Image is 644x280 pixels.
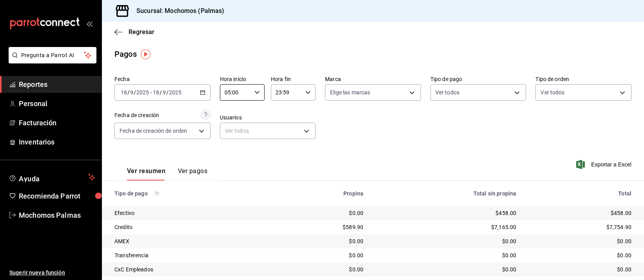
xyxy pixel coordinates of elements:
[529,237,631,245] div: $0.00
[120,89,127,96] input: --
[376,209,516,217] div: $458.00
[578,160,631,169] button: Exportar a Excel
[376,190,516,197] div: Total sin propina
[325,76,421,82] label: Marca
[114,209,272,217] div: Efectivo
[114,28,154,36] button: Regresar
[284,190,363,197] div: Propina
[21,51,84,60] span: Pregunta a Parrot AI
[134,89,136,96] span: /
[19,210,95,220] span: Mochomos Palmas
[529,223,631,231] div: $7,754.90
[19,98,95,109] span: Personal
[271,76,316,82] label: Hora fin
[376,266,516,273] div: $0.00
[130,89,134,96] input: --
[152,89,160,96] input: --
[154,191,160,196] svg: Los pagos realizados con Pay y otras terminales son montos brutos.
[284,237,363,245] div: $0.00
[541,89,564,96] span: Ver todos
[529,209,631,217] div: $458.00
[330,89,370,96] span: Elige las marcas
[19,137,95,147] span: Inventarios
[284,266,363,273] div: $0.00
[114,266,272,273] div: CxC Empleados
[86,20,93,27] button: open_drawer_menu
[9,269,95,277] span: Sugerir nueva función
[169,89,182,96] input: ----
[127,89,130,96] span: /
[435,89,459,96] span: Ver todos
[284,209,363,217] div: $0.00
[529,251,631,259] div: $0.00
[376,223,516,231] div: $7,165.00
[284,251,363,259] div: $0.00
[160,89,162,96] span: /
[114,223,272,231] div: Credito
[19,117,95,128] span: Facturación
[430,76,526,82] label: Tipo de pago
[19,79,95,90] span: Reportes
[114,76,210,82] label: Fecha
[178,167,207,181] button: Ver pagos
[162,89,166,96] input: --
[127,167,165,181] button: Ver resumen
[114,237,272,245] div: AMEX
[120,127,187,135] span: Fecha de creación de orden
[114,251,272,259] div: Transferencia
[129,28,154,36] span: Regresar
[284,223,363,231] div: $589.90
[150,89,152,96] span: -
[529,190,631,197] div: Total
[535,76,631,82] label: Tipo de orden
[141,49,151,59] img: Tooltip marker
[166,89,169,96] span: /
[376,237,516,245] div: $0.00
[136,89,149,96] input: ----
[114,48,137,60] div: Pagos
[114,111,159,119] div: Fecha de creación
[376,251,516,259] div: $0.00
[5,57,96,65] a: Pregunta a Parrot AI
[9,47,96,63] button: Pregunta a Parrot AI
[114,190,272,197] div: Tipo de pago
[220,115,316,120] label: Usuarios
[127,167,207,181] div: navigation tabs
[529,266,631,273] div: $0.00
[19,173,85,182] span: Ayuda
[220,123,316,139] div: Ver todos
[19,191,95,201] span: Recomienda Parrot
[130,6,225,16] h3: Sucursal: Mochomos (Palmas)
[220,76,265,82] label: Hora inicio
